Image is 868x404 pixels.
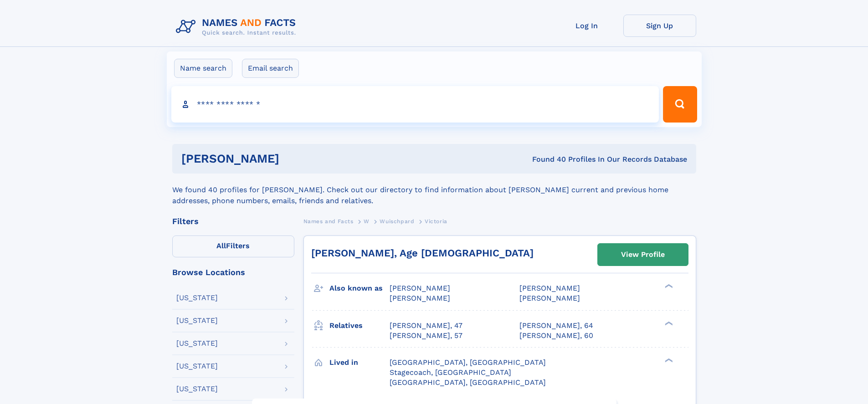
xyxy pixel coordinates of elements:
[519,284,580,292] span: [PERSON_NAME]
[623,15,696,37] a: Sign Up
[663,320,673,326] div: ❯
[390,294,450,302] span: [PERSON_NAME]
[519,294,580,302] span: [PERSON_NAME]
[176,385,218,393] div: [US_STATE]
[390,321,462,331] a: [PERSON_NAME], 47
[364,218,370,225] span: W
[425,218,447,225] span: Victoria
[242,59,299,78] label: Email search
[303,215,354,227] a: Names and Facts
[171,86,659,123] input: search input
[172,235,294,257] label: Filters
[519,321,593,331] a: [PERSON_NAME], 64
[390,378,546,387] span: [GEOGRAPHIC_DATA], [GEOGRAPHIC_DATA]
[172,15,303,39] img: Logo Names and Facts
[390,284,450,292] span: [PERSON_NAME]
[172,174,696,206] div: We found 40 profiles for [PERSON_NAME]. Check out our directory to find information about [PERSON...
[380,215,414,227] a: Wuischpard
[550,15,623,37] a: Log In
[390,331,462,341] a: [PERSON_NAME], 57
[329,355,390,370] h3: Lived in
[176,340,218,347] div: [US_STATE]
[181,153,406,164] h1: [PERSON_NAME]
[176,363,218,370] div: [US_STATE]
[311,247,534,259] a: [PERSON_NAME], Age [DEMOGRAPHIC_DATA]
[519,331,593,341] a: [PERSON_NAME], 60
[406,154,687,164] div: Found 40 Profiles In Our Records Database
[621,244,665,265] div: View Profile
[329,318,390,333] h3: Relatives
[598,244,688,266] a: View Profile
[329,281,390,296] h3: Also known as
[663,357,673,363] div: ❯
[172,217,294,225] div: Filters
[364,215,370,227] a: W
[390,368,511,377] span: Stagecoach, [GEOGRAPHIC_DATA]
[176,317,218,324] div: [US_STATE]
[176,294,218,302] div: [US_STATE]
[172,268,294,276] div: Browse Locations
[390,358,546,367] span: [GEOGRAPHIC_DATA], [GEOGRAPHIC_DATA]
[380,218,414,225] span: Wuischpard
[174,59,232,78] label: Name search
[663,283,673,289] div: ❯
[216,241,226,250] span: All
[663,86,697,123] button: Search Button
